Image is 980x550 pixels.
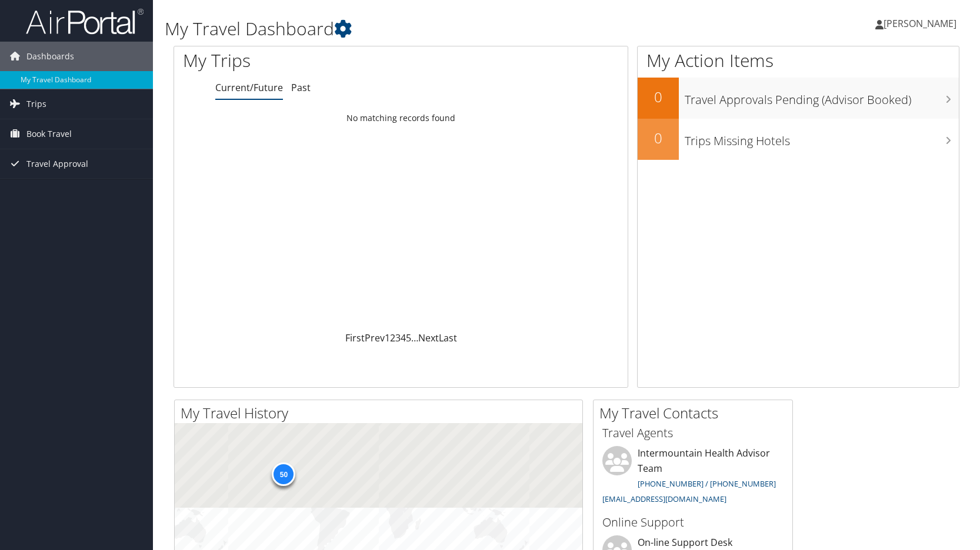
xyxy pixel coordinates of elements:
[439,331,457,344] a: Last
[215,81,283,94] a: Current/Future
[26,149,88,179] span: Travel Approval
[183,48,430,73] h1: My Trips
[411,331,418,344] span: …
[390,331,395,344] a: 2
[638,48,959,73] h1: My Action Items
[272,462,295,486] div: 50
[638,78,959,119] a: 0Travel Approvals Pending (Advisor Booked)
[638,128,679,148] h2: 0
[599,403,792,423] h2: My Travel Contacts
[685,86,959,108] h3: Travel Approvals Pending (Advisor Booked)
[875,6,968,41] a: [PERSON_NAME]
[165,16,701,41] h1: My Travel Dashboard
[406,331,411,344] a: 5
[401,331,406,344] a: 4
[385,331,390,344] a: 1
[291,81,311,94] a: Past
[602,425,784,441] h3: Travel Agents
[26,119,72,149] span: Book Travel
[884,17,956,30] span: [PERSON_NAME]
[26,42,74,71] span: Dashboards
[596,446,789,509] li: Intermountain Health Advisor Team
[26,89,46,119] span: Trips
[638,478,776,489] a: [PHONE_NUMBER] / [PHONE_NUMBER]
[602,494,726,504] a: [EMAIL_ADDRESS][DOMAIN_NAME]
[345,331,365,344] a: First
[418,331,439,344] a: Next
[685,127,959,149] h3: Trips Missing Hotels
[602,514,784,531] h3: Online Support
[365,331,385,344] a: Prev
[181,403,582,423] h2: My Travel History
[26,8,144,35] img: airportal-logo.png
[395,331,401,344] a: 3
[174,108,628,129] td: No matching records found
[638,87,679,107] h2: 0
[638,119,959,160] a: 0Trips Missing Hotels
